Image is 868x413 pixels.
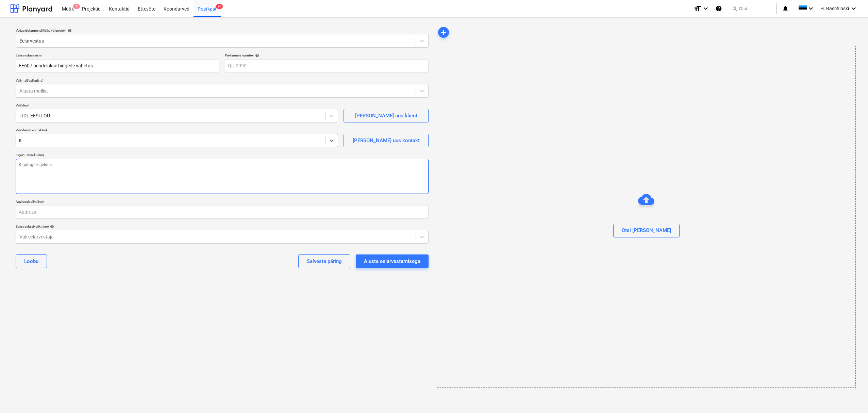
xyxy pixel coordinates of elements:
[834,380,868,413] div: Vestlusvidin
[16,28,429,33] div: Valige dokumendi tüüp või projekt
[613,224,680,237] button: Otsi [PERSON_NAME]
[24,257,38,266] div: Loobu
[254,53,259,57] span: help
[16,78,429,83] div: Vali mall (valikuline)
[437,46,856,388] div: Otsi [PERSON_NAME]
[355,111,417,120] div: [PERSON_NAME] uus klient
[16,205,429,219] input: Aadress
[49,225,54,229] span: help
[307,257,342,266] div: Salvesta päring
[66,29,72,33] span: help
[216,4,223,9] span: 9+
[834,380,868,413] iframe: Chat Widget
[622,226,671,235] div: Otsi [PERSON_NAME]
[225,53,429,57] div: Pakkumise number
[344,134,429,147] button: [PERSON_NAME] uus kontakt
[16,103,338,108] div: Vali klient
[16,59,219,73] input: Eelarvestuse nimi
[16,254,47,268] button: Loobu
[16,128,338,132] div: Vali kliendi kontaktisik
[353,136,420,145] div: [PERSON_NAME] uus kontakt
[298,254,350,268] button: Salvesta päring
[16,53,219,59] p: Eelarvestuse nimi
[439,28,448,36] span: add
[356,254,429,268] button: Alusta eelarvestamisega
[344,109,429,122] button: [PERSON_NAME] uus klient
[16,199,429,204] div: Aadress (valikuline)
[364,257,420,266] div: Alusta eelarvestamisega
[16,224,429,229] div: Eelarvestaja (valikuline)
[73,4,80,9] span: 1
[16,153,429,157] div: Kirjeldus (valikuline)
